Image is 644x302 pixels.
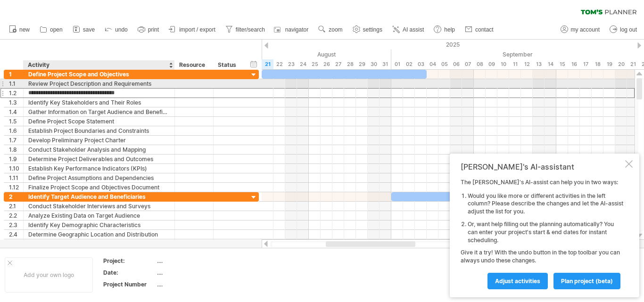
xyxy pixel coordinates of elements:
[390,24,427,36] a: AI assist
[344,59,356,69] div: Thursday, 28 August 2025
[380,59,391,69] div: Sunday, 31 August 2025
[615,59,627,69] div: Saturday, 20 September 2025
[620,26,637,33] span: log out
[218,60,239,70] div: Status
[558,24,603,36] a: my account
[273,59,285,69] div: Friday, 22 August 2025
[83,26,95,33] span: save
[461,179,623,289] div: The [PERSON_NAME]'s AI-assist can help you in two ways: Give it a try! With the undo button in th...
[28,136,170,145] div: Develop Preliminary Project Charter
[262,59,273,69] div: Thursday, 21 August 2025
[571,26,600,33] span: my account
[468,192,623,216] li: Would you like more or different activities in the left column? Please describe the changes and l...
[28,155,170,163] div: Determine Project Deliverables and Outcomes
[9,117,23,126] div: 1.5
[9,202,23,211] div: 2.1
[19,26,30,33] span: new
[444,26,455,33] span: help
[9,239,23,248] div: 2.5
[157,280,236,288] div: ....
[28,107,170,116] div: Gather Information on Target Audience and Beneficiaries
[553,273,620,289] a: plan project (beta)
[350,24,385,36] a: settings
[450,59,462,69] div: Saturday, 6 September 2025
[28,173,170,182] div: Define Project Assumptions and Dependencies
[495,278,540,285] span: Adjust activities
[179,60,208,70] div: Resource
[9,183,23,192] div: 1.12
[316,24,345,36] a: zoom
[403,26,424,33] span: AI assist
[462,59,474,69] div: Sunday, 7 September 2025
[28,60,169,70] div: Activity
[223,24,268,36] a: filter/search
[9,173,23,182] div: 1.11
[28,211,170,220] div: Analyze Existing Data on Target Audience
[9,211,23,220] div: 2.2
[603,59,615,69] div: Friday, 19 September 2025
[70,24,98,36] a: save
[28,70,170,79] div: Define Project Scope and Objectives
[28,220,170,229] div: Identify Key Demographic Characteristics
[486,59,497,69] div: Tuesday, 9 September 2025
[28,202,170,211] div: Conduct Stakeholder Interviews and Surveys
[332,59,344,69] div: Wednesday, 27 August 2025
[28,192,170,201] div: Identify Target Audience and Beneficiaries
[545,59,556,69] div: Sunday, 14 September 2025
[236,26,265,33] span: filter/search
[427,59,438,69] div: Thursday, 4 September 2025
[285,26,308,33] span: navigator
[9,155,23,163] div: 1.9
[103,257,155,265] div: Project:
[607,24,640,36] a: log out
[9,79,23,88] div: 1.1
[556,59,568,69] div: Monday, 15 September 2025
[272,24,311,36] a: navigator
[487,273,548,289] a: Adjust activities
[28,126,170,135] div: Establish Project Boundaries and Constraints
[157,257,236,265] div: ....
[28,239,170,248] div: Assess Socio-Economic Status and Needs
[561,278,613,285] span: plan project (beta)
[9,220,23,229] div: 2.3
[28,164,170,173] div: Establish Key Performance Indicators (KPIs)
[9,192,23,201] div: 2
[438,59,450,69] div: Friday, 5 September 2025
[9,89,23,98] div: 1.2
[9,136,23,145] div: 1.7
[431,24,458,36] a: help
[9,230,23,239] div: 2.4
[474,59,486,69] div: Monday, 8 September 2025
[28,183,170,192] div: Finalize Project Scope and Objectives Document
[356,59,368,69] div: Friday, 29 August 2025
[5,257,93,293] div: Add your own logo
[103,280,155,288] div: Project Number
[627,59,639,69] div: Sunday, 21 September 2025
[521,59,533,69] div: Friday, 12 September 2025
[9,70,23,79] div: 1
[580,59,592,69] div: Wednesday, 17 September 2025
[28,117,170,126] div: Define Project Scope Statement
[166,24,218,36] a: import / export
[475,26,494,33] span: contact
[297,59,309,69] div: Sunday, 24 August 2025
[468,220,623,244] li: Or, want help filling out the planning automatically? You can enter your project's start & end da...
[363,26,382,33] span: settings
[50,26,63,33] span: open
[148,26,159,33] span: print
[9,126,23,135] div: 1.6
[462,24,496,36] a: contact
[157,269,236,277] div: ....
[28,79,170,88] div: Review Project Description and Requirements
[103,269,155,277] div: Date:
[321,59,332,69] div: Tuesday, 26 August 2025
[568,59,580,69] div: Tuesday, 16 September 2025
[9,98,23,107] div: 1.3
[9,107,23,116] div: 1.4
[415,59,427,69] div: Wednesday, 3 September 2025
[509,59,521,69] div: Thursday, 11 September 2025
[329,26,342,33] span: zoom
[102,24,131,36] a: undo
[391,59,403,69] div: Monday, 1 September 2025
[9,145,23,154] div: 1.8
